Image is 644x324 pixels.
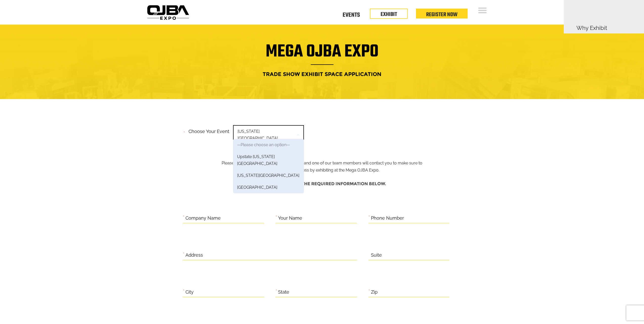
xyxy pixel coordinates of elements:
label: State [278,288,289,296]
label: Phone Number [371,214,404,222]
input: Enter your last name [7,47,92,58]
h4: Please complete the required information below. [183,179,461,189]
a: Upstate [US_STATE][GEOGRAPHIC_DATA] [233,151,304,169]
h4: Trade Show Exhibit Space Application [149,69,495,79]
label: Suite [371,251,382,259]
label: Company Name [185,214,221,222]
label: Address [185,251,203,259]
textarea: Type your message and click 'Submit' [7,77,92,152]
div: Leave a message [26,28,85,35]
label: Your Name [278,214,302,222]
label: Zip [371,288,378,296]
a: Register Now [426,10,458,19]
div: Minimize live chat window [83,3,95,15]
label: Choose your event [185,124,229,136]
span: [US_STATE][GEOGRAPHIC_DATA] [233,125,304,144]
input: Enter your email address [7,62,92,73]
em: Submit [74,156,92,163]
a: —Please choose an option— [233,139,304,151]
a: [US_STATE][GEOGRAPHIC_DATA] [233,169,304,181]
label: City [185,288,194,296]
p: Please fill and submit the information below and one of our team members will contact you to make... [218,127,426,174]
h1: Mega OJBA Expo [149,45,495,65]
a: EXHIBIT [381,10,397,19]
a: [GEOGRAPHIC_DATA] [233,181,304,193]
